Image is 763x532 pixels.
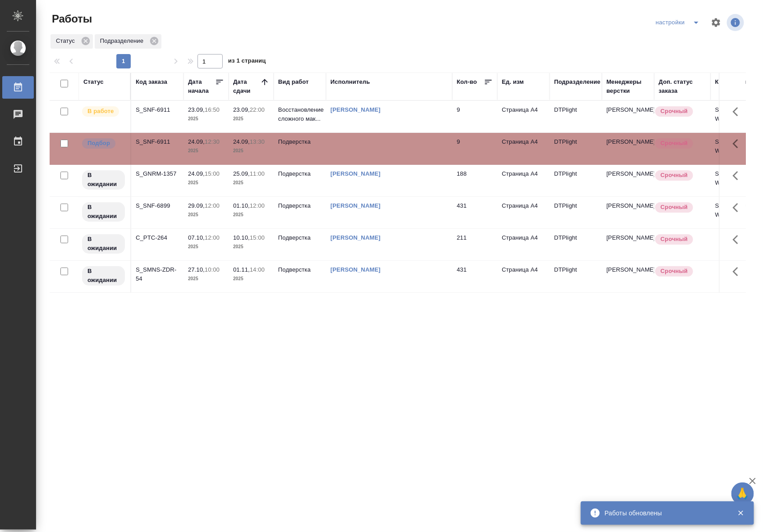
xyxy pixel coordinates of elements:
[452,229,497,260] td: 211
[497,165,550,196] td: Страница А4
[331,77,370,86] div: Исполнитель
[95,34,161,49] div: Подразделение
[452,101,497,132] td: 9
[233,266,250,273] p: 01.11,
[550,261,602,292] td: DTPlight
[233,274,269,283] p: 2025
[550,229,602,260] td: DTPlight
[188,202,205,209] p: 29.09,
[711,165,763,196] td: S_GNRM-1357-WK-021
[727,165,749,186] button: Здесь прячутся важные кнопки
[661,203,688,212] p: Срочный
[87,171,120,189] p: В ожидании
[81,201,126,223] div: Исполнитель назначен, приступать к работе пока рано
[452,133,497,164] td: 9
[607,201,650,210] p: [PERSON_NAME]
[87,235,120,253] p: В ожидании
[727,261,749,282] button: Здесь прячутся важные кнопки
[661,139,688,148] p: Срочный
[136,233,179,242] div: C_PTC-264
[250,170,265,177] p: 11:00
[87,203,120,221] p: В ожидании
[250,138,265,145] p: 13:30
[711,197,763,228] td: S_SNF-6899-WK-015
[452,261,497,292] td: 431
[81,169,126,191] div: Исполнитель назначен, приступать к работе пока рано
[550,101,602,132] td: DTPlight
[250,266,265,273] p: 14:00
[87,267,120,285] p: В ожидании
[659,77,706,95] div: Доп. статус заказа
[727,14,746,31] span: Посмотреть информацию
[233,242,269,251] p: 2025
[705,12,727,33] span: Настроить таблицу
[550,165,602,196] td: DTPlight
[653,15,705,30] div: split button
[188,146,224,155] p: 2025
[81,265,126,286] div: Исполнитель назначен, приступать к работе пока рано
[205,106,220,113] p: 16:50
[331,234,381,241] a: [PERSON_NAME]
[735,484,750,503] span: 🙏
[278,77,309,86] div: Вид работ
[711,133,763,164] td: S_SNF-6911-WK-008
[188,77,215,95] div: Дата начала
[205,266,220,273] p: 10:00
[278,265,322,274] p: Подверстка
[250,202,265,209] p: 12:00
[727,133,749,155] button: Здесь прячутся важные кнопки
[457,77,477,86] div: Кол-во
[727,197,749,218] button: Здесь прячутся важные кнопки
[81,233,126,255] div: Исполнитель назначен, приступать к работе пока рано
[188,210,224,219] p: 2025
[497,197,550,228] td: Страница А4
[607,77,650,95] div: Менеджеры верстки
[136,137,179,146] div: S_SNF-6911
[497,101,550,132] td: Страница А4
[661,171,688,180] p: Срочный
[205,170,220,177] p: 15:00
[188,234,205,241] p: 07.10,
[188,170,205,177] p: 24.09,
[188,114,224,123] p: 2025
[51,34,93,49] div: Статус
[607,169,650,178] p: [PERSON_NAME]
[233,210,269,219] p: 2025
[233,234,250,241] p: 10.10,
[81,137,126,150] div: Можно подбирать исполнителей
[233,114,269,123] p: 2025
[607,233,650,242] p: [PERSON_NAME]
[188,178,224,187] p: 2025
[233,202,250,209] p: 01.10,
[83,77,104,86] div: Статус
[233,77,260,95] div: Дата сдачи
[607,105,650,114] p: [PERSON_NAME]
[554,77,601,86] div: Подразделение
[250,106,265,113] p: 22:00
[607,265,650,274] p: [PERSON_NAME]
[233,146,269,155] p: 2025
[497,261,550,292] td: Страница А4
[188,242,224,251] p: 2025
[331,266,381,273] a: [PERSON_NAME]
[550,197,602,228] td: DTPlight
[188,106,205,113] p: 23.09,
[727,229,749,250] button: Здесь прячутся важные кнопки
[81,105,126,118] div: Исполнитель выполняет работу
[205,138,220,145] p: 12:30
[278,105,322,123] p: Восстановление сложного мак...
[731,482,754,505] button: 🙏
[711,101,763,132] td: S_SNF-6911-WK-006
[278,201,322,210] p: Подверстка
[497,229,550,260] td: Страница А4
[136,265,179,283] div: S_SMNS-ZDR-54
[233,178,269,187] p: 2025
[605,509,724,518] div: Работы обновлены
[661,107,688,116] p: Срочный
[100,36,147,45] p: Подразделение
[607,137,650,146] p: [PERSON_NAME]
[278,169,322,178] p: Подверстка
[452,165,497,196] td: 188
[136,105,179,114] div: S_SNF-6911
[188,138,205,145] p: 24.09,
